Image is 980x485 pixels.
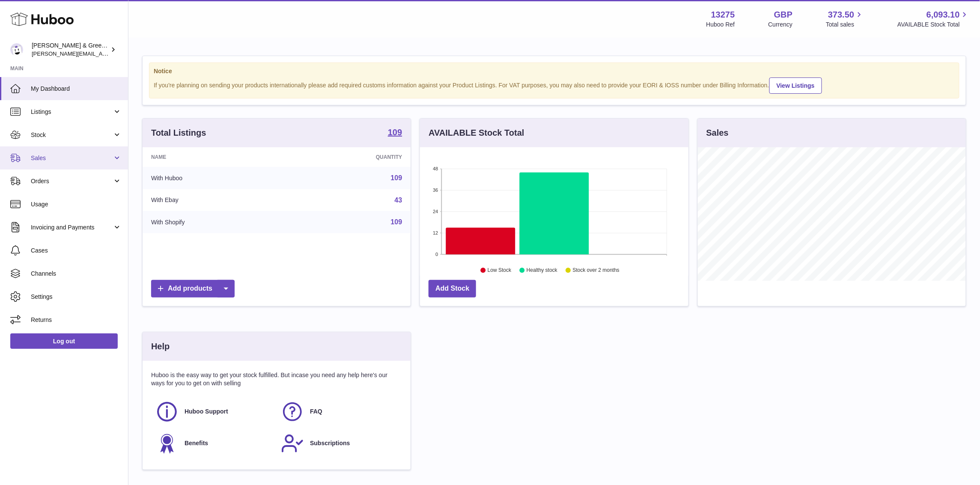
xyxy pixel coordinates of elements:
a: 109 [391,218,402,226]
span: Cases [31,247,122,255]
text: 36 [433,187,438,193]
span: 373.50 [828,9,854,21]
span: FAQ [310,408,322,416]
h3: AVAILABLE Stock Total [429,127,524,139]
a: 43 [395,196,402,204]
p: Huboo is the easy way to get your stock fulfilled. But incase you need any help here's our ways f... [151,371,402,387]
strong: Notice [154,67,955,75]
td: With Huboo [143,167,287,189]
span: Huboo Support [185,408,228,416]
th: Quantity [287,147,411,167]
div: Huboo Ref [706,21,735,29]
strong: GBP [774,9,792,21]
span: Subscriptions [310,439,350,447]
div: [PERSON_NAME] & Green Ltd [32,42,109,58]
span: AVAILABLE Stock Total [897,21,970,29]
span: 6,093.10 [926,9,960,21]
a: Huboo Support [155,400,272,423]
td: With Ebay [143,189,287,211]
h3: Sales [706,127,729,139]
img: ellen@bluebadgecompany.co.uk [10,43,23,56]
a: 373.50 Total sales [826,9,864,29]
a: Benefits [155,432,272,455]
text: Healthy stock [527,268,558,274]
span: Settings [31,293,122,301]
text: Low Stock [488,268,512,274]
text: Stock over 2 months [573,268,620,274]
text: 48 [433,166,438,171]
span: Benefits [185,439,208,447]
span: Usage [31,200,122,208]
a: Add products [151,280,235,298]
a: FAQ [281,400,398,423]
h3: Total Listings [151,127,206,139]
text: 0 [436,252,438,257]
span: Listings [31,108,113,116]
span: Stock [31,131,113,139]
td: With Shopify [143,211,287,233]
span: [PERSON_NAME][EMAIL_ADDRESS][DOMAIN_NAME] [32,50,172,57]
a: 109 [388,128,402,138]
strong: 13275 [711,9,735,21]
text: 24 [433,209,438,214]
span: Channels [31,270,122,278]
span: Orders [31,177,113,185]
div: Currency [769,21,793,29]
strong: 109 [388,128,402,137]
a: 109 [391,174,402,182]
th: Name [143,147,287,167]
a: Subscriptions [281,432,398,455]
span: My Dashboard [31,85,122,93]
h3: Help [151,341,170,352]
span: Total sales [826,21,864,29]
a: Add Stock [429,280,476,298]
a: 6,093.10 AVAILABLE Stock Total [897,9,970,29]
span: Sales [31,154,113,162]
a: Log out [10,333,118,349]
div: If you're planning on sending your products internationally please add required customs informati... [154,76,955,94]
a: View Listings [769,77,822,94]
span: Returns [31,316,122,324]
span: Invoicing and Payments [31,223,113,232]
text: 12 [433,230,438,235]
